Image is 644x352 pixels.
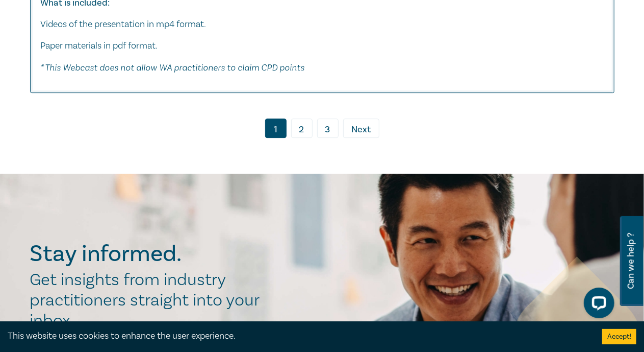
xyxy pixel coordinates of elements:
p: Videos of the presentation in mp4 format. [41,18,604,31]
button: Accept cookies [602,329,636,344]
a: 2 [291,119,313,138]
span: Can we help ? [626,222,636,300]
p: Paper materials in pdf format. [41,39,604,53]
iframe: LiveChat chat widget [576,284,619,326]
h2: Stay informed. [30,241,271,267]
a: 1 [265,119,287,138]
div: This website uses cookies to enhance the user experience. [8,330,587,343]
a: Next [343,119,379,138]
em: * This Webcast does not allow WA practitioners to claim CPD points [41,62,305,73]
h2: Get insights from industry practitioners straight into your inbox. [30,270,271,331]
span: Next [351,123,371,136]
a: 3 [317,119,339,138]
